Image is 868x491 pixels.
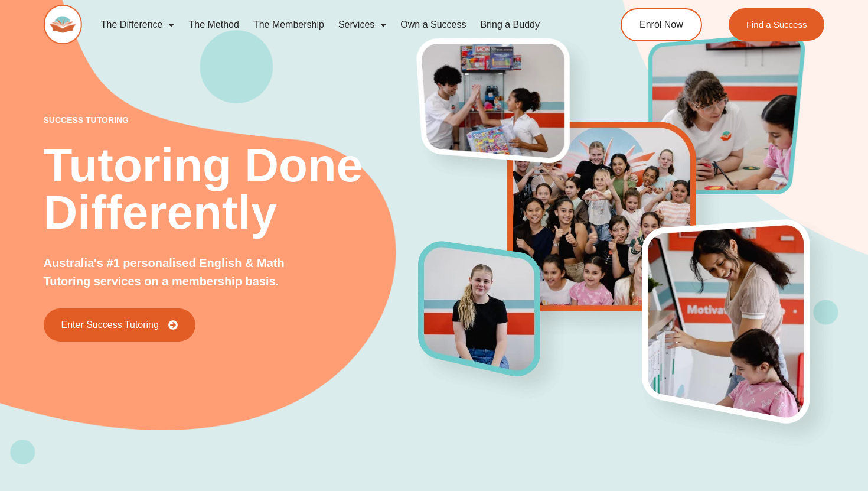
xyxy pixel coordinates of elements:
[746,20,807,29] span: Find a Success
[181,11,246,38] a: The Method
[729,8,825,41] a: Find a Success
[61,320,159,330] span: Enter Success Tutoring
[473,11,547,38] a: Bring a Buddy
[393,11,473,38] a: Own a Success
[44,308,195,342] a: Enter Success Tutoring
[331,11,393,38] a: Services
[246,11,331,38] a: The Membership
[94,11,576,38] nav: Menu
[639,20,683,30] span: Enrol Now
[621,8,702,41] a: Enrol Now
[44,254,318,291] p: Australia's #1 personalised English & Math Tutoring services on a membership basis.
[44,142,419,236] h2: Tutoring Done Differently
[94,11,182,38] a: The Difference
[44,116,419,124] p: success tutoring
